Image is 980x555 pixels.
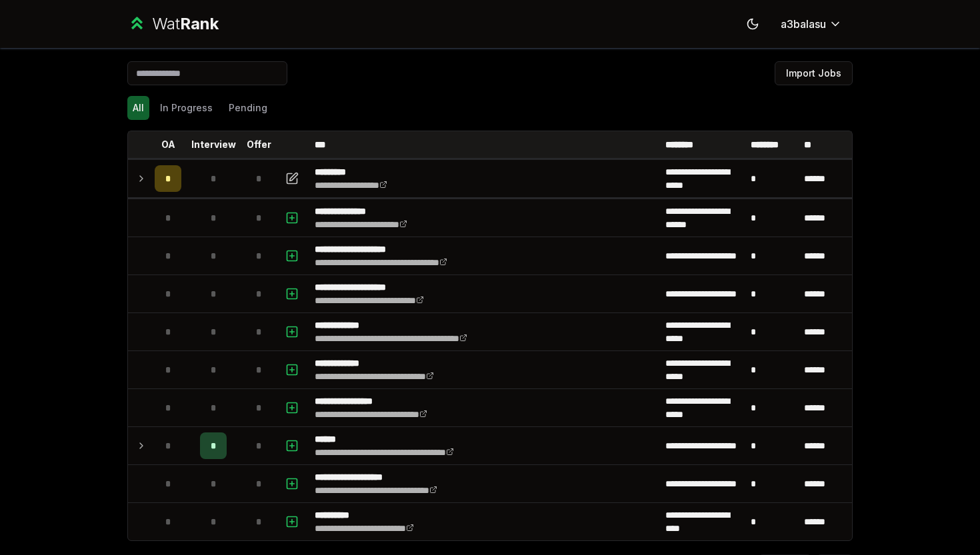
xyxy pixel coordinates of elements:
[180,14,219,33] span: Rank
[223,96,273,120] button: Pending
[770,12,853,36] button: a3balasu
[191,138,236,151] p: Interview
[155,96,218,120] button: In Progress
[775,61,853,85] button: Import Jobs
[161,138,175,151] p: OA
[781,16,826,32] span: a3balasu
[152,13,219,35] div: Wat
[127,96,149,120] button: All
[127,13,219,35] a: WatRank
[247,138,271,151] p: Offer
